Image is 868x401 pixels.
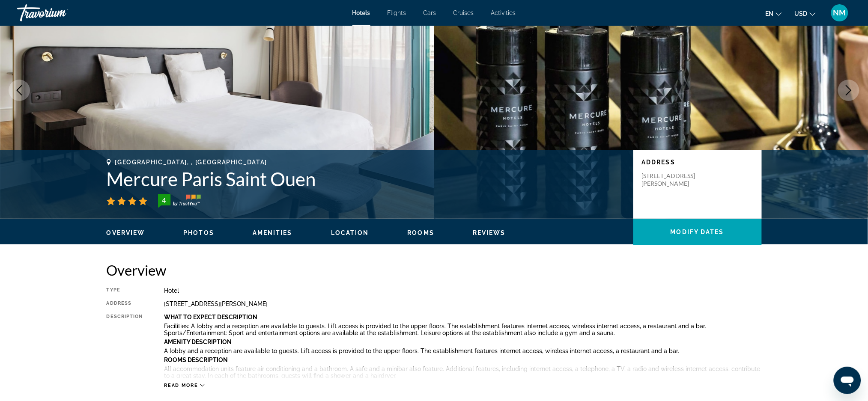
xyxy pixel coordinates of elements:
span: USD [795,10,808,17]
p: [STREET_ADDRESS][PERSON_NAME] [642,172,710,187]
a: Cruises [453,9,474,16]
p: A lobby and a reception are available to guests. Lift access is provided to the upper floors. The... [164,348,762,354]
button: Rooms [408,229,435,237]
p: Address [642,159,753,166]
span: NM [833,9,846,17]
b: Amenity Description [164,339,232,345]
a: Activities [491,9,516,16]
b: What To Expect Description [164,314,258,321]
button: Change language [766,7,782,20]
span: en [766,10,774,17]
button: Change currency [795,7,816,20]
div: 4 [155,195,173,205]
button: Modify Dates [633,219,762,245]
img: TrustYou guest rating badge [158,194,201,208]
div: Address [107,300,143,307]
button: Amenities [253,229,292,237]
a: Travorium [17,2,103,24]
b: Rooms Description [164,356,228,363]
a: Flights [388,9,406,16]
p: Facilities: A lobby and a reception are available to guests. Lift access is provided to the upper... [164,323,762,336]
h2: Overview [107,261,762,279]
a: Cars [424,9,436,16]
div: [STREET_ADDRESS][PERSON_NAME] [164,300,762,307]
a: Hotels [352,9,370,16]
div: Description [107,314,143,378]
iframe: Кнопка запуска окна обмена сообщениями [834,367,861,394]
span: Modify Dates [671,229,724,235]
button: User Menu [829,4,851,22]
span: [GEOGRAPHIC_DATA], , [GEOGRAPHIC_DATA] [115,159,268,166]
div: Type [107,287,143,294]
div: Hotel [164,287,762,294]
button: Overview [107,229,145,237]
button: Location [331,229,369,237]
button: Photos [183,229,214,237]
span: Read more [164,383,198,388]
button: Reviews [473,229,506,237]
button: Previous image [9,80,30,101]
button: Next image [838,80,859,101]
button: Read more [164,382,205,389]
h1: Mercure Paris Saint Ouen [107,168,625,190]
